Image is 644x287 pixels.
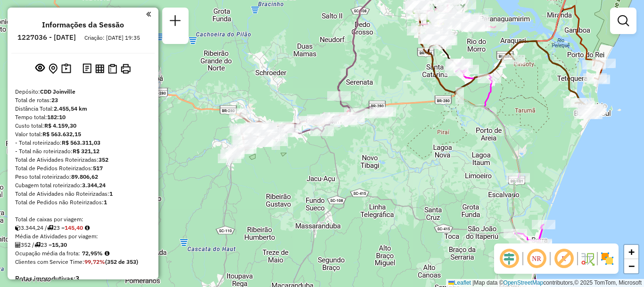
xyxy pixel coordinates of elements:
[75,274,79,283] strong: 3
[81,61,93,76] button: Logs desbloquear sessão
[15,275,151,283] h4: Rotas improdutivas:
[71,173,98,180] strong: 89.806,62
[15,198,151,207] div: Total de Pedidos não Roteirizados:
[15,190,151,198] div: Total de Atividades não Roteirizadas:
[105,258,138,265] strong: (352 de 353)
[448,279,471,286] a: Leaflet
[73,148,99,155] strong: R$ 321,12
[624,245,638,259] a: Zoom in
[553,247,575,270] span: Exibir rótulo
[15,87,151,96] div: Depósito:
[93,165,103,172] strong: 517
[17,33,76,42] h6: 1227036 - [DATE]
[81,34,144,42] div: Criação: [DATE] 19:35
[15,181,151,190] div: Cubagem total roteirizado:
[15,232,151,241] div: Média de Atividades por viagem:
[82,250,103,257] strong: 72,95%
[15,242,21,248] i: Total de Atividades
[47,225,53,231] i: Total de rotas
[146,9,151,19] a: Clique aqui para minimizar o painel
[33,61,47,76] button: Exibir sessão original
[580,251,595,266] img: Fluxo de ruas
[52,241,67,248] strong: 15,30
[99,156,108,163] strong: 352
[15,250,80,257] span: Ocupação média da frota:
[119,62,132,76] button: Imprimir Rotas
[498,247,520,270] span: Ocultar deslocamento
[15,241,151,249] div: 352 / 23 =
[472,279,474,286] span: |
[15,130,151,139] div: Valor total:
[106,62,119,76] button: Visualizar Romaneio
[15,113,151,122] div: Tempo total:
[15,164,151,173] div: Total de Pedidos Roteirizados:
[84,258,105,265] strong: 99,72%
[51,96,58,104] strong: 23
[614,11,633,30] a: Exibir filtros
[47,113,66,121] strong: 182:10
[104,199,107,206] strong: 1
[42,20,124,29] h4: Informações da Sessão
[15,173,151,181] div: Peso total roteirizado:
[34,242,41,248] i: Total de rotas
[85,225,90,231] i: Meta Caixas/viagem: 179,66 Diferença: -34,26
[504,279,544,286] a: OpenStreetMap
[525,247,548,270] span: Ocultar NR
[628,260,635,272] span: −
[40,88,75,95] strong: CDD Joinville
[62,139,100,146] strong: R$ 563.311,03
[82,182,106,189] strong: 3.344,24
[47,61,59,76] button: Centralizar mapa no depósito ou ponto de apoio
[54,105,87,112] strong: 2.455,54 km
[65,224,83,231] strong: 145,40
[15,156,151,164] div: Total de Atividades Roteirizadas:
[15,122,151,130] div: Custo total:
[600,251,615,266] img: Exibir/Ocultar setores
[15,147,151,156] div: - Total não roteirizado:
[446,279,644,287] div: Map data © contributors,© 2025 TomTom, Microsoft
[93,62,106,75] button: Visualizar relatório de Roteirização
[15,224,151,232] div: 3.344,24 / 23 =
[44,122,76,129] strong: R$ 4.159,30
[59,61,73,76] button: Painel de Sugestão
[166,11,185,33] a: Nova sessão e pesquisa
[628,246,635,258] span: +
[15,139,151,147] div: - Total roteirizado:
[15,104,151,113] div: Distância Total:
[105,251,109,256] em: Média calculada utilizando a maior ocupação (%Peso ou %Cubagem) de cada rota da sessão. Rotas cro...
[15,96,151,104] div: Total de rotas:
[15,258,84,265] span: Clientes com Service Time:
[15,225,21,231] i: Cubagem total roteirizado
[109,190,113,197] strong: 1
[42,130,81,138] strong: R$ 563.632,15
[15,215,151,224] div: Total de caixas por viagem:
[624,259,638,273] a: Zoom out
